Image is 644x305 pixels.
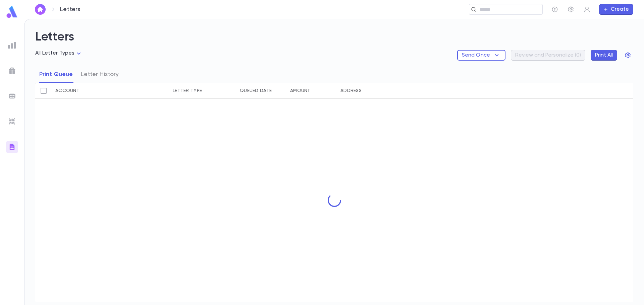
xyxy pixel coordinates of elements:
img: logo [5,5,19,18]
img: letters_gradient.3eab1cb48f695cfc331407e3924562ea.svg [8,143,16,151]
button: Letter History [81,66,119,83]
button: Create [599,4,633,15]
img: batches_grey.339ca447c9d9533ef1741baa751efc33.svg [8,92,16,100]
img: imports_grey.530a8a0e642e233f2baf0ef88e8c9fcb.svg [8,118,16,126]
button: Print All [591,50,617,61]
button: Print Queue [39,66,73,83]
img: reports_grey.c525e4749d1bce6a11f5fe2a8de1b229.svg [8,41,16,49]
div: Queued Date [240,83,272,99]
p: Letters [60,6,80,13]
img: campaigns_grey.99e729a5f7ee94e3726e6486bddda8f1.svg [8,67,16,75]
img: home_white.a664292cf8c1dea59945f0da9f25487c.svg [36,7,44,12]
div: All Letter Types [35,48,83,59]
div: Address [340,83,362,99]
div: Address [337,83,454,99]
div: Letter Type [173,83,202,99]
div: Letter Type [169,83,236,99]
div: Queued Date [236,83,287,99]
h2: Letters [35,30,633,50]
div: Amount [287,83,337,99]
div: Account [52,83,169,99]
span: All Letter Types [35,51,75,56]
div: Amount [290,83,311,99]
button: Send Once [457,50,505,61]
p: Send Once [462,52,490,59]
div: Account [55,83,79,99]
